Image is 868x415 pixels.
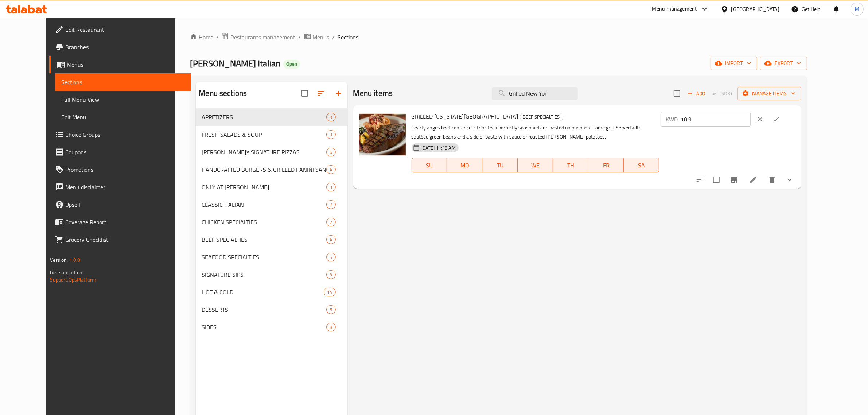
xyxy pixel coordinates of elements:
[624,158,659,172] button: SA
[202,270,326,279] span: SIGNATURE SIPS
[196,178,347,196] div: ONLY AT [PERSON_NAME]3
[709,172,724,187] span: Select to update
[415,160,444,171] span: SU
[450,160,479,171] span: MO
[725,171,743,189] button: Branch-specific-item
[196,143,347,161] div: [PERSON_NAME]'s SIGNATURE PIZZAS6
[418,144,459,151] span: [DATE] 11:18 AM
[202,305,326,314] span: DESSERTS
[49,38,191,56] a: Branches
[669,86,685,101] span: Select section
[196,266,347,283] div: SIGNATURE SIPS9
[327,149,335,156] span: 6
[65,25,186,34] span: Edit Restaurant
[50,268,83,277] span: Get support on:
[50,275,96,284] a: Support.OpsPlatform
[327,306,335,313] span: 5
[766,59,801,68] span: export
[553,158,588,172] button: TH
[327,131,335,138] span: 3
[327,184,335,191] span: 3
[485,160,515,171] span: TU
[202,183,326,191] span: ONLY AT [PERSON_NAME]
[49,21,191,38] a: Edit Restaurant
[327,236,335,243] span: 4
[67,60,186,69] span: Menus
[768,111,784,127] button: ok
[752,111,768,127] button: clear
[202,148,326,156] span: [PERSON_NAME]'s SIGNATURE PIZZAS
[202,323,326,331] span: SIDES
[731,5,779,13] div: [GEOGRAPHIC_DATA]
[196,105,347,339] nav: Menu sections
[65,130,186,139] span: Choice Groups
[196,213,347,231] div: CHICKEN SPECIALTIES7
[326,183,335,191] div: items
[196,248,347,266] div: SEAFOOD SPECIALTIES5
[326,235,335,244] div: items
[324,288,335,296] div: items
[196,126,347,143] div: FRESH SALADS & SOUP3
[412,111,518,122] span: GRILLED [US_STATE][GEOGRAPHIC_DATA]
[55,73,191,91] a: Sections
[50,255,68,265] span: Version:
[196,196,347,213] div: CLASSIC ITALIAN7
[190,55,280,71] span: [PERSON_NAME] Italian
[327,219,335,226] span: 7
[326,148,335,156] div: items
[666,115,678,124] p: KWD
[518,158,553,172] button: WE
[685,88,708,99] button: Add
[196,283,347,301] div: HOT & COLD14
[65,165,186,174] span: Promotions
[785,175,794,184] svg: Show Choices
[492,87,578,100] input: search
[49,126,191,143] a: Choice Groups
[412,123,659,141] p: Hearty angus beef center cut strip steak perfectly seasoned and basted on our open-flame grill. S...
[202,218,326,226] span: CHICKEN SPECIALTIES
[55,91,191,108] a: Full Menu View
[556,160,585,171] span: TH
[202,130,326,139] div: FRESH SALADS & SOUP
[447,158,482,172] button: MO
[711,57,757,70] button: import
[326,253,335,261] div: items
[855,5,859,13] span: M
[297,86,312,101] span: Select all sections
[652,5,697,13] div: Menu-management
[202,113,326,121] span: APPETIZERS
[327,201,335,208] span: 7
[49,143,191,161] a: Coupons
[190,33,213,42] a: Home
[202,288,324,296] span: HOT & COLD
[49,178,191,196] a: Menu disclaimer
[202,165,326,174] span: HANDCRAFTED BURGERS & GRILLED PANINI SANDWICH
[327,324,335,331] span: 8
[49,196,191,213] a: Upsell
[312,85,330,102] span: Sort sections
[190,32,807,42] nav: breadcrumb
[781,171,798,189] button: show more
[520,113,563,121] span: BEEF SPECIALTIES
[332,33,335,42] li: /
[327,254,335,261] span: 5
[359,111,406,158] img: GRILLED NEW YORK STRIP
[298,33,301,42] li: /
[61,78,186,86] span: Sections
[326,165,335,174] div: items
[55,108,191,126] a: Edit Menu
[327,271,335,278] span: 9
[326,218,335,226] div: items
[685,88,708,99] span: Add item
[482,158,518,172] button: TU
[202,200,326,209] span: CLASSIC ITALIAN
[743,89,795,98] span: Manage items
[202,235,326,244] span: BEEF SPECIALTIES
[196,301,347,318] div: DESSERTS5
[312,33,329,42] span: Menus
[412,158,447,172] button: SU
[326,113,335,121] div: items
[760,57,807,70] button: export
[283,60,300,69] div: Open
